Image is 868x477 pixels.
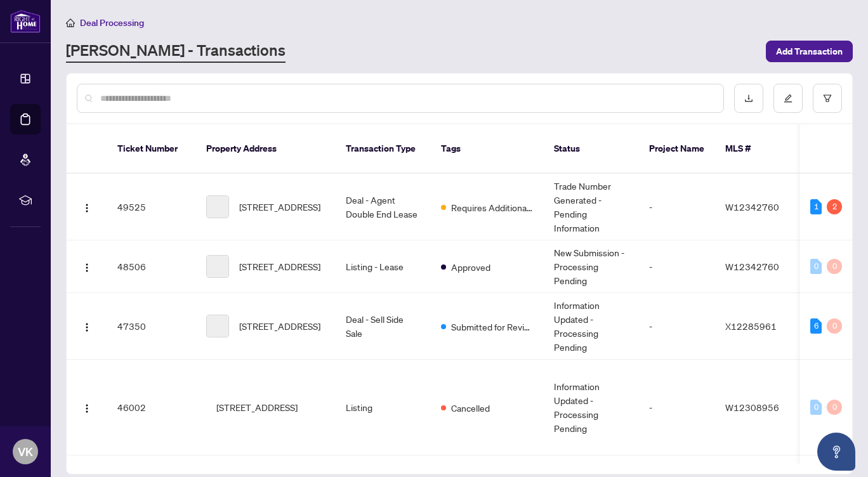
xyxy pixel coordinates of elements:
[336,174,431,240] td: Deal - Agent Double End Lease
[827,318,842,334] div: 0
[336,293,431,360] td: Deal - Sell Side Sale
[451,401,490,415] span: Cancelled
[80,17,144,29] span: Deal Processing
[18,443,33,461] span: VK
[107,360,196,455] td: 46002
[66,40,286,63] a: [PERSON_NAME] - Transactions
[239,200,320,214] span: [STREET_ADDRESS]
[544,360,639,455] td: Information Updated - Processing Pending
[544,124,639,174] th: Status
[239,319,320,333] span: [STREET_ADDRESS]
[336,124,431,174] th: Transaction Type
[823,94,832,103] span: filter
[544,174,639,240] td: Trade Number Generated - Pending Information
[827,400,842,415] div: 0
[10,10,41,33] img: logo
[544,293,639,360] td: Information Updated - Processing Pending
[216,400,298,414] span: [STREET_ADDRESS]
[773,84,803,113] button: edit
[639,293,715,360] td: -
[734,84,763,113] button: download
[107,240,196,293] td: 48506
[810,318,822,334] div: 6
[451,320,534,334] span: Submitted for Review
[66,18,75,27] span: home
[725,402,779,413] span: W12308956
[827,259,842,274] div: 0
[766,41,853,62] button: Add Transaction
[77,316,97,336] button: Logo
[817,433,855,471] button: Open asap
[77,197,97,217] button: Logo
[725,201,779,212] span: W12342760
[82,263,92,273] img: Logo
[639,240,715,293] td: -
[107,124,196,174] th: Ticket Number
[77,397,97,417] button: Logo
[810,259,822,274] div: 0
[813,84,842,113] button: filter
[82,203,92,213] img: Logo
[451,260,490,274] span: Approved
[107,293,196,360] td: 47350
[239,259,320,273] span: [STREET_ADDRESS]
[715,124,791,174] th: MLS #
[544,240,639,293] td: New Submission - Processing Pending
[336,240,431,293] td: Listing - Lease
[107,174,196,240] td: 49525
[784,94,792,103] span: edit
[82,322,92,332] img: Logo
[196,124,336,174] th: Property Address
[725,261,779,272] span: W12342760
[639,124,715,174] th: Project Name
[744,94,753,103] span: download
[725,320,777,332] span: X12285961
[639,174,715,240] td: -
[810,400,822,415] div: 0
[336,360,431,455] td: Listing
[77,256,97,277] button: Logo
[82,403,92,414] img: Logo
[639,360,715,455] td: -
[776,41,843,62] span: Add Transaction
[451,200,534,214] span: Requires Additional Docs
[431,124,544,174] th: Tags
[810,199,822,214] div: 1
[827,199,842,214] div: 2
